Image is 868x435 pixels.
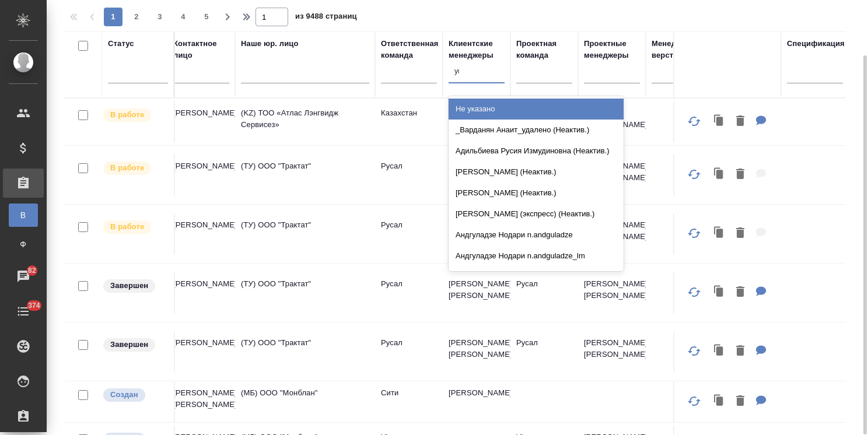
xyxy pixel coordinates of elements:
[449,120,624,141] div: _Варданян Анаит_удалено (Неактив.)
[708,339,730,363] button: Клонировать
[375,155,443,195] td: Русал
[102,219,168,235] div: Выставляет ПМ после принятия заказа от КМа
[449,38,505,61] div: Клиентские менеджеры
[680,387,708,415] button: Обновить
[106,269,162,316] p: Акционерное общество «РУССКИЙ АЛЮМИНИ...
[110,389,138,401] p: Создан
[102,387,168,403] div: Выставляется автоматически при создании заказа
[167,381,235,422] td: [PERSON_NAME] [PERSON_NAME]
[578,331,646,372] td: [PERSON_NAME] [PERSON_NAME]
[295,9,357,26] span: из 9488 страниц
[730,110,750,134] button: Удалить
[510,331,578,372] td: Русал
[443,213,510,254] td: [PERSON_NAME] [PERSON_NAME]
[708,222,730,245] button: Клонировать
[106,152,162,198] p: Акционерное общество «РУССКИЙ АЛЮМИНИ...
[235,213,375,254] td: (ТУ) ООО "Трактат"
[167,331,235,372] td: [PERSON_NAME]
[235,331,375,372] td: (ТУ) ООО "Трактат"
[127,8,146,26] button: 2
[197,11,216,23] span: 5
[102,107,168,123] div: Выставляет ПМ после принятия заказа от КМа
[730,280,750,304] button: Удалить
[375,381,443,422] td: Сити
[167,101,235,142] td: [PERSON_NAME]
[680,107,708,135] button: Обновить
[375,272,443,313] td: Русал
[680,278,708,306] button: Обновить
[102,160,168,176] div: Выставляет ПМ после принятия заказа от КМа
[375,213,443,254] td: Русал
[578,272,646,313] td: [PERSON_NAME] [PERSON_NAME]
[235,272,375,313] td: (ТУ) ООО "Трактат"
[174,11,192,23] span: 4
[443,331,510,372] td: [PERSON_NAME] [PERSON_NAME]
[708,390,730,413] button: Клонировать
[110,221,144,233] p: В работе
[708,110,730,134] button: Клонировать
[443,101,510,142] td: [PERSON_NAME]
[173,38,229,61] div: Контактное лицо
[375,331,443,372] td: Русал
[730,390,750,413] button: Удалить
[108,38,134,50] div: Статус
[680,160,708,188] button: Обновить
[102,337,168,353] div: Выставляет КМ при направлении счета или после выполнения всех работ/сдачи заказа клиенту. Окончат...
[167,272,235,313] td: [PERSON_NAME]
[21,300,47,311] span: 374
[449,266,624,287] div: [PERSON_NAME] [PERSON_NAME]
[443,155,510,195] td: [PERSON_NAME] [PERSON_NAME]
[241,38,299,50] div: Наше юр. лицо
[167,155,235,195] td: [PERSON_NAME]
[9,204,38,227] a: В
[443,381,510,422] td: [PERSON_NAME]
[449,204,624,224] div: [PERSON_NAME] (экспресс) (Неактив.)
[150,8,169,26] button: 3
[197,8,216,26] button: 5
[449,183,624,204] div: [PERSON_NAME] (Неактив.)
[375,101,443,142] td: Казахстан
[235,155,375,195] td: (ТУ) ООО "Трактат"
[449,245,624,266] div: Андгуладзе Нодари n.andguladze_lm
[110,280,148,292] p: Завершен
[449,224,624,245] div: Андгуладзе Нодари n.andguladze
[680,219,708,247] button: Обновить
[3,262,44,291] a: 82
[21,265,43,276] span: 82
[110,109,144,121] p: В работе
[708,163,730,187] button: Клонировать
[9,233,38,256] a: Ф
[235,101,375,142] td: (KZ) ТОО «Атлас Лэнгвидж Сервисез»
[174,8,192,26] button: 4
[150,11,169,23] span: 3
[127,11,146,23] span: 2
[110,339,148,350] p: Завершен
[381,38,439,61] div: Ответственная команда
[730,163,750,187] button: Удалить
[235,381,375,422] td: (МБ) ООО "Монблан"
[730,339,750,363] button: Удалить
[15,238,32,250] span: Ф
[3,297,44,326] a: 374
[708,280,730,304] button: Клонировать
[584,38,640,61] div: Проектные менеджеры
[106,328,162,375] p: Акционерное общество «РУССКИЙ АЛЮМИНИ...
[449,99,624,120] div: Не указано
[110,162,144,174] p: В работе
[106,211,162,257] p: Акционерное общество «РУССКИЙ АЛЮМИНИ...
[443,272,510,313] td: [PERSON_NAME] [PERSON_NAME]
[167,213,235,254] td: [PERSON_NAME]
[510,272,578,313] td: Русал
[102,278,168,294] div: Выставляет КМ при направлении счета или после выполнения всех работ/сдачи заказа клиенту. Окончат...
[516,38,572,61] div: Проектная команда
[652,38,708,61] div: Менеджеры верстки
[680,337,708,365] button: Обновить
[449,162,624,183] div: [PERSON_NAME] (Неактив.)
[787,38,845,50] div: Спецификация
[730,222,750,245] button: Удалить
[449,141,624,162] div: Адильбиева Русия Измудиновна (Неактив.)
[15,209,32,221] span: В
